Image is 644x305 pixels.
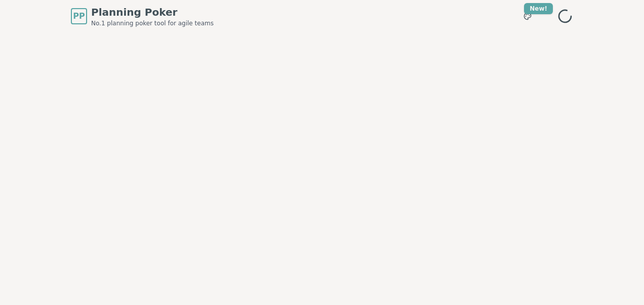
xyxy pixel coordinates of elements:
span: PP [73,10,85,22]
span: No.1 planning poker tool for agile teams [91,19,214,27]
button: New! [518,7,537,25]
div: New! [524,3,553,14]
a: PPPlanning PokerNo.1 planning poker tool for agile teams [71,5,214,27]
span: Planning Poker [91,5,214,19]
